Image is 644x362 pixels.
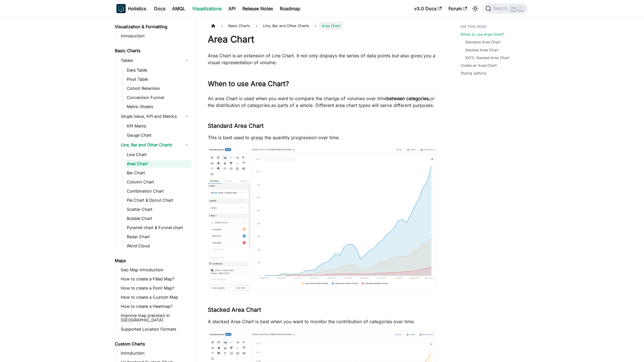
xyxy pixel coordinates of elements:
span: Area Chart [319,22,343,30]
a: Gauge Chart [125,131,191,139]
a: Area Chart [125,160,191,168]
a: Standard Area Chart [465,39,500,45]
h1: Area Chart [208,34,438,45]
a: Introduction [119,32,191,40]
a: Line, Bar and Other Charts [119,140,191,149]
a: Visualization & Formatting [113,23,191,31]
a: Word Cloud [125,242,191,250]
h3: Standard Area Chart [208,122,438,130]
a: Radar Chart [125,233,191,241]
span: Search [491,6,511,11]
a: How to create a Point Map? [119,284,191,292]
a: Roadmap [276,4,304,13]
a: Styling options [460,70,486,76]
a: Create an Area Chart [460,63,497,68]
img: Holistics [116,4,126,13]
a: Scatter Chart [125,205,191,213]
strong: between categories, [387,96,430,101]
a: Line Chart [125,151,191,159]
a: Forum [445,4,470,13]
a: Column Chart [125,178,191,186]
a: Visualizations [189,4,225,13]
a: Home page [208,22,219,30]
a: Docs [151,4,169,13]
a: v3.0 Docs [411,4,445,13]
a: How to create a Custom Map [119,293,191,301]
a: Data Table [125,66,191,74]
p: This is best used to grasp the quantity progression over time. [208,134,438,141]
a: 100% Stacked Area Chart [465,55,509,60]
a: Release Notes [239,4,276,13]
a: How to create a Filled Map? [119,275,191,283]
p: Area Chart is an extension of Line Chart. It not only displays the series of data points but also... [208,52,438,66]
nav: Breadcrumbs [208,22,438,30]
a: Metric Sheets [125,103,191,111]
a: Custom Charts [113,340,191,348]
b: Holistics [128,5,146,12]
span: Line, Bar and Other Charts [260,22,312,30]
a: Stacked Area Chart [465,47,498,53]
a: When to use Area Chart? [460,32,504,37]
span: Basic Charts [226,22,253,30]
a: Tables [119,56,191,65]
a: Improve map precision in [GEOGRAPHIC_DATA] [119,312,191,324]
a: Combination Chart [125,187,191,195]
a: API [225,4,239,13]
a: Cohort Retention [125,84,191,92]
a: Supported Location Formats [119,325,191,333]
a: HolisticsHolistics [116,4,146,13]
p: A stacked Area Chart is best when you want to monitor the contribution of categories over time. [208,318,438,325]
a: KPI Metric [125,122,191,130]
button: Switch between dark and light mode (currently light mode) [471,4,480,13]
nav: Docs sidebar [111,17,196,362]
a: Pivot Table [125,75,191,83]
a: Single Value, KPI and Metrics [119,112,191,121]
a: Bubble Chart [125,215,191,223]
a: Maps [113,257,191,265]
h3: Stacked Area Chart [208,306,438,314]
button: Search (Ctrl+K) [483,3,528,14]
a: Bar Chart [125,169,191,177]
h2: When to use Area Chart? [208,80,438,90]
a: Basic Charts [113,47,191,55]
a: Conversion Funnel [125,94,191,102]
a: Geo Map Introduction [119,266,191,274]
a: Pyramid chart & Funnel chart [125,224,191,232]
p: An area Chart is used when you want to compare the change of volumes over time or the distributio... [208,95,438,109]
a: AMQL [169,4,189,13]
a: Pie Chart & Donut Chart [125,196,191,204]
kbd: K [518,6,524,11]
a: How to create a Heatmap? [119,302,191,310]
a: Introduction [119,349,191,357]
